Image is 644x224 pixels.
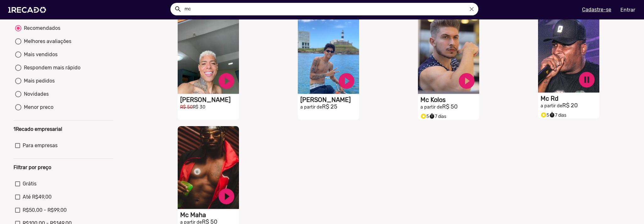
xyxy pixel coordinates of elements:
[549,110,555,118] i: timer
[21,38,71,45] div: Melhores avaliações
[23,206,67,214] span: R$50,00 - R$99,00
[21,24,60,32] div: Recomendados
[541,95,599,102] h1: Mc Rd
[582,7,611,13] u: Cadastre-se
[174,5,182,13] mat-icon: Example home icon
[14,126,62,132] b: 1Recado empresarial
[538,10,599,93] video: S1RECADO vídeos dedicados para fãs e empresas
[420,114,429,119] span: 5
[178,126,239,209] video: S1RECADO vídeos dedicados para fãs e empresas
[14,164,51,170] b: Filtrar por preço
[420,104,479,110] h2: R$ 50
[337,72,356,90] a: play_circle_filled
[300,104,322,110] small: a partir de
[549,112,555,118] small: timer
[23,193,52,201] span: Até R$49,00
[178,11,239,94] video: S1RECADO vídeos dedicados para fãs e empresas
[23,142,58,149] span: Para empresas
[541,113,549,118] span: 5
[541,112,547,118] small: stars
[300,104,359,110] h2: R$ 25
[468,6,475,13] i: close
[616,4,639,15] a: Entrar
[180,96,239,104] h1: [PERSON_NAME]
[420,104,442,110] small: a partir de
[541,102,599,109] h2: R$ 20
[418,11,479,94] video: S1RECADO vídeos dedicados para fãs e empresas
[193,104,205,110] small: R$ 30
[549,113,566,118] span: 7 dias
[21,64,80,72] div: Respondem mais rápido
[21,77,55,85] div: Mais pedidos
[429,114,446,119] span: 7 dias
[541,110,547,118] i: Selo super talento
[180,104,193,110] small: R$ 50
[300,96,359,104] h1: [PERSON_NAME]
[180,3,478,15] input: Pesquisar...
[457,72,476,90] a: play_circle_filled
[577,70,596,89] a: pause_circle
[541,103,562,109] small: a partir de
[21,104,53,111] div: Menor preco
[298,11,359,94] video: S1RECADO vídeos dedicados para fãs e empresas
[420,96,479,104] h1: Mc Kolos
[420,113,426,119] small: stars
[420,112,426,119] i: Selo super talento
[180,211,239,219] h1: Mc Maha
[217,72,236,90] a: play_circle_filled
[429,112,435,119] i: timer
[21,90,49,98] div: Novidades
[21,51,58,58] div: Mais vendidos
[217,187,236,206] a: play_circle_filled
[23,180,36,188] span: Grátis
[429,113,435,119] small: timer
[172,3,183,14] button: Example home icon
